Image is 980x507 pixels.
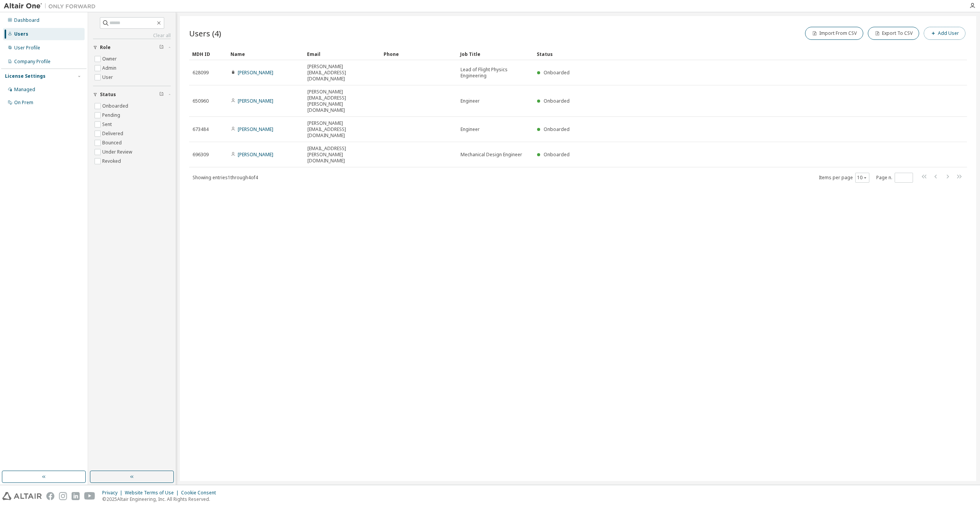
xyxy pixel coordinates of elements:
[5,73,46,79] div: License Settings
[100,44,111,51] span: Role
[461,98,480,104] span: Engineer
[14,59,51,65] div: Company Profile
[193,174,258,181] span: Showing entries 1 through 4 of 4
[307,89,377,113] span: [PERSON_NAME][EMAIL_ADDRESS][PERSON_NAME][DOMAIN_NAME]
[544,151,570,158] span: Onboarded
[924,27,965,40] button: Add User
[307,48,377,60] div: Email
[93,86,171,103] button: Status
[189,28,221,39] span: Users (4)
[102,490,125,496] div: Privacy
[819,173,869,183] span: Items per page
[72,492,80,500] img: linkedin.svg
[14,17,39,23] div: Dashboard
[100,92,116,98] span: Status
[384,48,454,60] div: Phone
[84,492,95,500] img: youtube.svg
[14,87,35,93] div: Managed
[14,45,40,51] div: User Profile
[102,138,123,147] label: Bounced
[307,120,377,139] span: [PERSON_NAME][EMAIL_ADDRESS][DOMAIN_NAME]
[102,129,125,138] label: Delivered
[102,111,122,120] label: Pending
[59,492,67,500] img: instagram.svg
[238,126,273,132] a: [PERSON_NAME]
[193,98,209,104] span: 650960
[102,120,113,129] label: Sent
[544,126,570,132] span: Onboarded
[193,126,209,132] span: 673484
[193,152,209,158] span: 696309
[307,146,377,164] span: [EMAIL_ADDRESS][PERSON_NAME][DOMAIN_NAME]
[238,151,273,158] a: [PERSON_NAME]
[537,48,927,60] div: Status
[876,173,913,183] span: Page n.
[181,490,220,496] div: Cookie Consent
[159,44,164,51] span: Clear filter
[102,54,118,64] label: Owner
[2,492,42,500] img: altair_logo.svg
[102,73,114,82] label: User
[544,69,570,76] span: Onboarded
[805,27,863,40] button: Import From CSV
[4,2,100,10] img: Altair One
[461,67,530,79] span: Lead of Flight Physics Engineering
[193,70,209,76] span: 628099
[238,98,273,104] a: [PERSON_NAME]
[14,100,33,106] div: On Prem
[14,31,28,37] div: Users
[307,64,377,82] span: [PERSON_NAME][EMAIL_ADDRESS][DOMAIN_NAME]
[461,126,480,132] span: Engineer
[102,64,118,73] label: Admin
[238,69,273,76] a: [PERSON_NAME]
[93,33,171,39] a: Clear all
[102,147,134,157] label: Under Review
[159,92,164,98] span: Clear filter
[461,152,522,158] span: Mechanical Design Engineer
[192,48,224,60] div: MDH ID
[102,101,130,111] label: Onboarded
[857,175,867,181] button: 10
[46,492,54,500] img: facebook.svg
[102,496,220,502] p: © 2025 Altair Engineering, Inc. All Rights Reserved.
[93,39,171,56] button: Role
[102,157,122,166] label: Revoked
[125,490,181,496] div: Website Terms of Use
[460,48,531,60] div: Job Title
[544,98,570,104] span: Onboarded
[230,48,301,60] div: Name
[868,27,919,40] button: Export To CSV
